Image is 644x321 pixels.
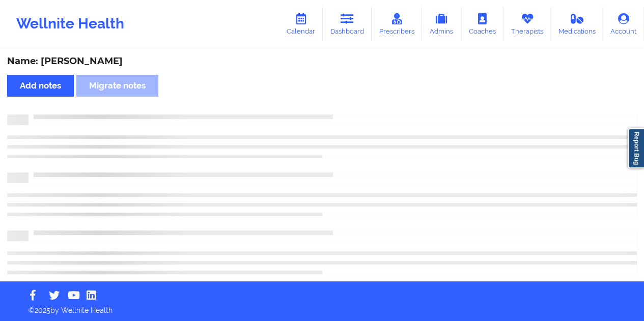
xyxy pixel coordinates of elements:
[628,128,644,168] a: Report Bug
[422,7,461,41] a: Admins
[7,75,74,97] button: Add notes
[279,7,323,41] a: Calendar
[7,55,637,67] div: Name: [PERSON_NAME]
[461,7,503,41] a: Coaches
[503,7,551,41] a: Therapists
[323,7,372,41] a: Dashboard
[21,298,623,315] p: © 2025 by Wellnite Health
[603,7,644,41] a: Account
[372,7,422,41] a: Prescribers
[551,7,603,41] a: Medications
